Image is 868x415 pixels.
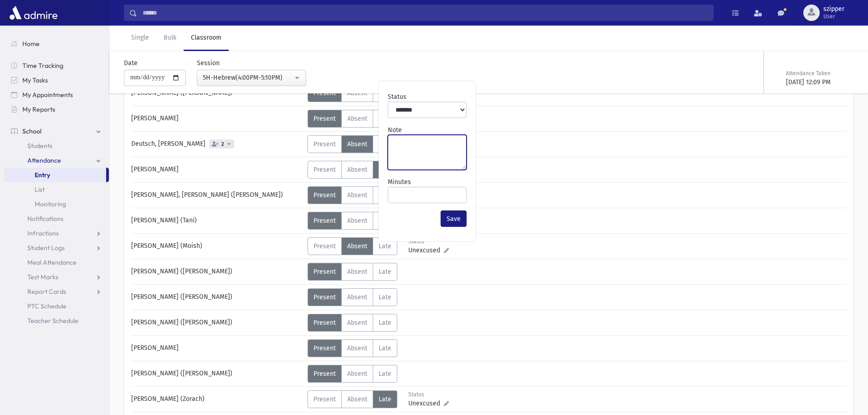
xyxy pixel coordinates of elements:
[27,273,58,281] span: Test Marks
[127,237,308,255] div: [PERSON_NAME] (Moish)
[22,105,55,113] span: My Reports
[4,87,109,102] a: My Appointments
[313,344,336,352] span: Present
[27,142,52,150] span: Students
[308,161,397,179] div: AttTypes
[4,313,109,328] a: Teacher Schedule
[313,242,336,250] span: Present
[347,344,367,352] span: Absent
[313,268,336,276] span: Present
[4,58,109,73] a: Time Tracking
[4,73,109,87] a: My Tasks
[347,319,367,327] span: Absent
[786,69,852,77] div: Attendance Taken
[127,135,308,153] div: Deutsch, [PERSON_NAME]
[35,171,50,179] span: Entry
[35,185,45,194] span: List
[308,288,397,306] div: AttTypes
[313,140,336,148] span: Present
[313,191,336,199] span: Present
[27,287,66,296] span: Report Cards
[408,399,444,408] span: Unexcused
[22,61,63,70] span: Time Tracking
[4,197,109,211] a: Monitoring
[308,365,397,383] div: AttTypes
[137,5,713,21] input: Search
[4,124,109,138] a: School
[313,115,336,123] span: Present
[4,284,109,299] a: Report Cards
[124,26,156,51] a: Single
[4,102,109,117] a: My Reports
[4,168,106,182] a: Entry
[27,302,67,310] span: PTC Schedule
[27,244,65,252] span: Student Logs
[379,293,391,301] span: Late
[388,125,402,135] label: Note
[308,263,397,281] div: AttTypes
[127,390,308,408] div: [PERSON_NAME] (Zorach)
[308,186,397,204] div: AttTypes
[347,242,367,250] span: Absent
[308,390,397,408] div: AttTypes
[203,73,293,82] div: 5H-Hebrew(4:00PM-5:10PM)
[22,40,40,48] span: Home
[347,370,367,378] span: Absent
[22,76,48,84] span: My Tasks
[308,237,397,255] div: AttTypes
[22,127,41,135] span: School
[127,288,308,306] div: [PERSON_NAME] ([PERSON_NAME])
[156,26,184,51] a: Bulk
[4,36,109,51] a: Home
[379,242,391,250] span: Late
[308,339,397,357] div: AttTypes
[347,166,367,174] span: Absent
[4,255,109,270] a: Meal Attendance
[127,339,308,357] div: [PERSON_NAME]
[408,390,449,399] div: Status
[308,212,397,230] div: AttTypes
[127,161,308,179] div: [PERSON_NAME]
[313,166,336,174] span: Present
[388,177,411,187] label: Minutes
[379,395,391,403] span: Late
[4,299,109,313] a: PTC Schedule
[127,212,308,230] div: [PERSON_NAME] (Tani)
[347,140,367,148] span: Absent
[197,58,220,68] label: Session
[127,314,308,332] div: [PERSON_NAME] ([PERSON_NAME])
[347,395,367,403] span: Absent
[408,246,444,255] span: Unexcused
[786,77,852,87] div: [DATE] 12:09 PM
[35,200,66,208] span: Monitoring
[313,319,336,327] span: Present
[4,226,109,241] a: Infractions
[220,141,226,147] span: 2
[127,365,308,383] div: [PERSON_NAME] ([PERSON_NAME])
[27,229,59,237] span: Infractions
[308,135,397,153] div: AttTypes
[379,344,391,352] span: Late
[441,210,467,227] button: Save
[22,91,73,99] span: My Appointments
[388,92,406,102] label: Status
[184,26,229,51] a: Classroom
[124,58,138,68] label: Date
[347,115,367,123] span: Absent
[379,319,391,327] span: Late
[313,370,336,378] span: Present
[4,270,109,284] a: Test Marks
[4,153,109,168] a: Attendance
[379,268,391,276] span: Late
[7,4,60,22] img: AdmirePro
[4,241,109,255] a: Student Logs
[27,156,61,164] span: Attendance
[127,186,308,204] div: [PERSON_NAME], [PERSON_NAME] ([PERSON_NAME])
[308,110,397,128] div: AttTypes
[127,263,308,281] div: [PERSON_NAME] ([PERSON_NAME])
[347,293,367,301] span: Absent
[347,191,367,199] span: Absent
[313,395,336,403] span: Present
[27,258,77,266] span: Meal Attendance
[27,317,78,325] span: Teacher Schedule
